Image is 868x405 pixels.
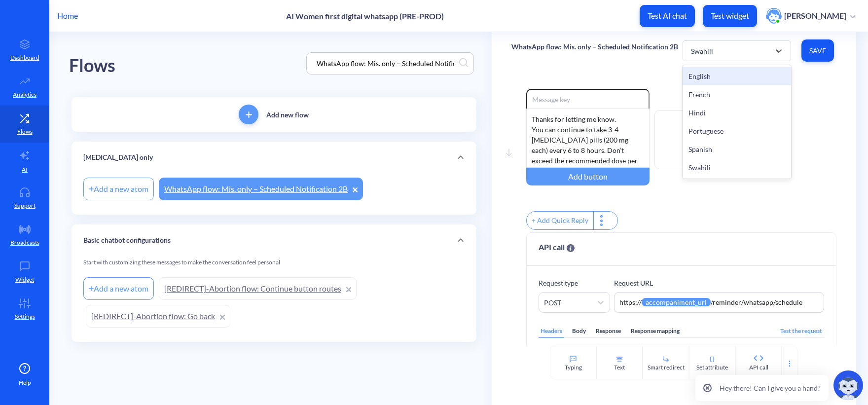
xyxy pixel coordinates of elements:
p: Broadcasts [10,238,39,247]
p: Hey there! Can I give you a hand? [720,383,821,393]
div: Hindi [683,104,791,122]
div: Typing [565,363,582,372]
button: Save [801,39,834,62]
div: Start with customizing these messages to make the conversation feel personal [83,258,465,275]
p: WhatsApp flow: Mis. only – Scheduled Notification 2B [511,42,678,52]
p: Basic chatbot configurations [83,235,171,246]
input: Message key [526,89,650,109]
a: [REDIRECT]-Abortion flow: Go back [86,305,230,328]
p: Test widget [711,11,749,21]
div: POST [544,297,561,308]
button: user photo[PERSON_NAME] [761,7,860,25]
a: WhatsApp flow: Mis. only – Scheduled Notification 2B [159,178,363,200]
div: Add a new atom [83,178,154,200]
p: Settings [15,312,35,321]
div: Set attribute [696,363,728,372]
div: Text [614,363,625,372]
p: Analytics [13,90,36,99]
p: Add new flow [266,110,309,120]
div: Swahili [691,45,713,56]
span: API call [539,241,575,253]
p: Request URL [614,278,824,288]
p: Test AI chat [648,11,687,21]
div: Swahili [683,158,791,177]
div: Response mapping [629,325,682,338]
div: Thanks for letting me know. ⁠You can continue to take 3-4 [MEDICAL_DATA] pills (200 mg each) ever... [526,109,650,168]
p: Support [14,201,36,210]
div: Spanish [683,140,791,158]
img: user photo [766,8,782,24]
div: Body [570,325,588,338]
div: Add a new atom [83,277,154,300]
span: Save [809,46,826,56]
div: French [683,85,791,104]
textarea: https://{{accompaniment_url}}/reminder/whatsapp/schedule [614,292,824,313]
p: AI [22,165,28,174]
div: API call [749,363,768,372]
button: Test widget [703,5,757,27]
p: [MEDICAL_DATA] only [83,152,153,163]
div: English [683,67,791,85]
div: Headers [539,325,564,338]
span: Help [19,378,31,387]
p: [PERSON_NAME] [784,10,846,21]
button: Test AI chat [640,5,695,27]
p: Widget [15,275,34,284]
div: + Add Quick Reply [527,212,593,229]
div: Smart redirect [648,363,685,372]
a: [REDIRECT]-Abortion flow: Continue button routes [159,277,357,300]
div: Add button [526,168,650,185]
img: copilot-icon.svg [833,370,863,400]
button: add [239,105,258,124]
p: Dashboard [10,53,39,62]
p: Request type [539,278,610,288]
p: AI Women first digital whatsapp (PRE-PROD) [286,11,444,21]
div: Portuguese [683,122,791,140]
div: Test the request [778,325,824,338]
input: Search [312,58,459,69]
p: Flows [17,127,33,136]
div: Basic chatbot configurations [72,224,476,256]
p: Home [57,10,78,22]
div: Flows [69,52,115,80]
div: Response [594,325,623,338]
div: [MEDICAL_DATA] only [72,142,476,173]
